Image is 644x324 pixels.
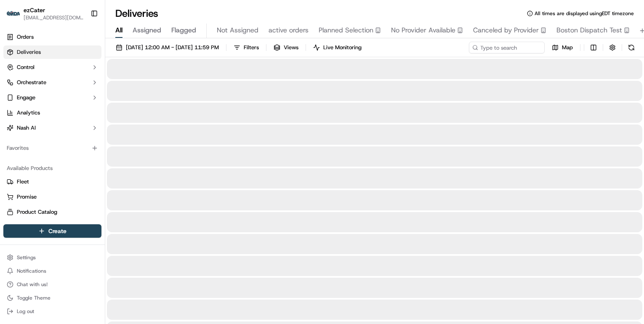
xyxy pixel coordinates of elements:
button: Map [548,42,577,53]
button: Engage [3,91,101,104]
button: [DATE] 12:00 AM - [DATE] 11:59 PM [112,42,223,53]
img: ezCater [7,11,20,16]
span: Planned Selection [319,25,373,35]
span: Log out [17,308,34,315]
span: Control [17,64,35,71]
span: Filters [244,44,259,51]
span: All times are displayed using EDT timezone [535,10,634,17]
button: Notifications [3,265,101,277]
span: Notifications [17,268,46,274]
span: Settings [17,254,36,261]
button: Orchestrate [3,76,101,89]
button: Chat with us! [3,279,101,290]
span: Create [48,227,67,235]
span: Product Catalog [17,208,57,216]
button: Fleet [3,175,101,189]
a: Orders [3,30,101,44]
span: Promise [17,193,37,201]
span: [DATE] 12:00 AM - [DATE] 11:59 PM [126,44,219,51]
span: Chat with us! [17,281,48,288]
span: Fleet [17,178,29,186]
button: [EMAIL_ADDRESS][DOMAIN_NAME] [24,14,84,21]
span: Analytics [17,109,40,117]
button: Live Monitoring [309,42,365,53]
a: Analytics [3,106,101,120]
span: Orchestrate [17,79,46,86]
button: ezCaterezCater[EMAIL_ADDRESS][DOMAIN_NAME] [3,3,87,24]
div: Favorites [3,141,101,155]
button: Promise [3,190,101,204]
span: Nash AI [17,124,36,132]
a: Promise [7,193,98,201]
button: Control [3,61,101,74]
a: Fleet [7,178,98,186]
button: Settings [3,252,101,263]
span: Engage [17,94,35,101]
span: Live Monitoring [323,44,362,51]
span: Flagged [171,25,196,35]
span: No Provider Available [391,25,455,35]
input: Type to search [469,42,545,53]
a: Product Catalog [7,208,98,216]
span: active orders [269,25,309,35]
span: Orders [17,33,34,41]
button: Views [270,42,302,53]
button: Product Catalog [3,205,101,219]
button: Filters [230,42,263,53]
button: Log out [3,305,101,317]
button: Nash AI [3,121,101,135]
span: Boston Dispatch Test [556,25,622,35]
span: Map [562,44,573,51]
button: Toggle Theme [3,292,101,304]
span: Assigned [133,25,161,35]
span: Not Assigned [217,25,258,35]
a: Deliveries [3,45,101,59]
button: Refresh [625,42,637,53]
button: ezCater [24,6,45,14]
div: Available Products [3,162,101,175]
span: Deliveries [17,48,41,56]
span: All [115,25,122,35]
span: Toggle Theme [17,295,51,301]
button: Create [3,224,101,238]
span: Canceled by Provider [473,25,539,35]
h1: Deliveries [115,7,158,20]
span: Views [284,44,298,51]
